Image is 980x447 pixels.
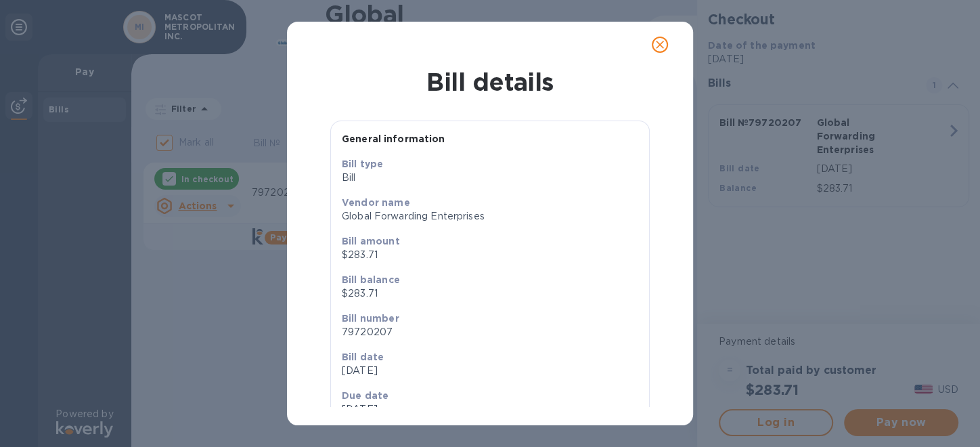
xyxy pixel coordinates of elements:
[298,68,682,96] h1: Bill details
[342,274,400,285] b: Bill balance
[342,236,400,247] b: Bill amount
[342,197,410,208] b: Vendor name
[342,286,638,301] p: $283.71
[342,158,383,169] b: Bill type
[342,325,638,339] p: 79720207
[342,352,384,362] b: Bill date
[342,209,638,223] p: Global Forwarding Enterprises
[342,364,638,378] p: [DATE]
[342,402,485,417] p: [DATE]
[342,390,388,401] b: Due date
[342,248,638,262] p: $283.71
[342,313,399,324] b: Bill number
[644,28,676,61] button: close
[342,171,638,185] p: Bill
[342,133,445,144] b: General information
